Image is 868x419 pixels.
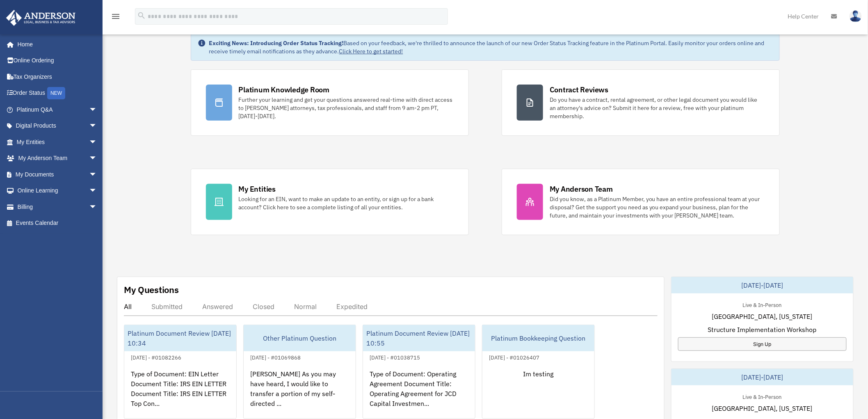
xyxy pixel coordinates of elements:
span: arrow_drop_down [89,183,105,199]
div: Closed [253,302,274,311]
div: [DATE] - #01026407 [482,353,546,361]
div: Did you know, as a Platinum Member, you have an entire professional team at your disposal? Get th... [550,195,765,220]
img: User Pic [850,10,862,22]
a: My Documentsarrow_drop_down [6,166,110,183]
a: Home [6,36,105,53]
i: menu [111,11,121,21]
img: Anderson Advisors Platinum Portal [4,10,78,26]
div: Live & In-Person [736,300,788,309]
div: Normal [294,302,317,311]
div: Contract Reviews [550,85,608,95]
div: Platinum Document Review [DATE] 10:55 [363,325,475,351]
a: My Entitiesarrow_drop_down [6,134,110,150]
a: My Anderson Teamarrow_drop_down [6,150,110,167]
a: Online Learningarrow_drop_down [6,183,110,199]
a: Platinum Document Review [DATE] 10:55[DATE] - #01038715Type of Document: Operating Agreement Docu... [363,325,475,419]
a: Order StatusNEW [6,85,110,102]
span: arrow_drop_down [89,101,105,118]
a: Other Platinum Question[DATE] - #01069868[PERSON_NAME] As you may have heard, I would like to tra... [243,325,356,419]
div: [DATE] - #01082266 [124,353,188,361]
div: Expedited [336,302,368,311]
div: Based on your feedback, we're thrilled to announce the launch of our new Order Status Tracking fe... [209,39,773,55]
div: Live & In-Person [736,392,788,401]
div: NEW [47,87,65,99]
div: Platinum Bookkeeping Question [482,325,594,351]
span: [GEOGRAPHIC_DATA], [US_STATE] [712,311,813,321]
strong: Exciting News: Introducing Order Status Tracking! [209,39,344,47]
div: Further your learning and get your questions answered real-time with direct access to [PERSON_NAM... [239,96,454,120]
a: Platinum Bookkeeping Question[DATE] - #01026407Im testing [482,325,595,419]
a: Click Here to get started! [339,48,403,55]
div: [DATE]-[DATE] [672,369,853,385]
div: [DATE] - #01069868 [244,353,307,361]
a: Online Ordering [6,53,110,69]
div: Answered [202,302,233,311]
div: [DATE]-[DATE] [672,277,853,293]
i: search [137,11,146,20]
div: Do you have a contract, rental agreement, or other legal document you would like an attorney's ad... [550,96,765,120]
a: My Entities Looking for an EIN, want to make an update to an entity, or sign up for a bank accoun... [191,169,469,235]
span: arrow_drop_down [89,118,105,135]
a: Billingarrow_drop_down [6,199,110,215]
div: All [124,302,132,311]
div: [DATE] - #01038715 [363,353,427,361]
span: [GEOGRAPHIC_DATA], [US_STATE] [712,403,813,413]
a: Tax Organizers [6,69,110,85]
span: arrow_drop_down [89,134,105,151]
div: Other Platinum Question [244,325,356,351]
a: Platinum Q&Aarrow_drop_down [6,101,110,118]
a: Contract Reviews Do you have a contract, rental agreement, or other legal document you would like... [502,69,780,136]
a: menu [111,14,121,21]
div: My Entities [239,184,276,194]
div: Looking for an EIN, want to make an update to an entity, or sign up for a bank account? Click her... [239,195,454,211]
div: Platinum Knowledge Room [239,85,330,95]
a: Events Calendar [6,215,110,231]
a: Sign Up [678,337,847,351]
div: My Questions [124,284,179,296]
div: Platinum Document Review [DATE] 10:34 [124,325,236,351]
a: My Anderson Team Did you know, as a Platinum Member, you have an entire professional team at your... [502,169,780,235]
a: Platinum Knowledge Room Further your learning and get your questions answered real-time with dire... [191,69,469,136]
span: arrow_drop_down [89,150,105,167]
span: arrow_drop_down [89,166,105,183]
span: arrow_drop_down [89,199,105,215]
span: Structure Implementation Workshop [708,325,817,334]
a: Platinum Document Review [DATE] 10:34[DATE] - #01082266Type of Document: EIN Letter Document Titl... [124,325,237,419]
div: Submitted [151,302,183,311]
a: Digital Productsarrow_drop_down [6,118,110,134]
div: My Anderson Team [550,184,613,194]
